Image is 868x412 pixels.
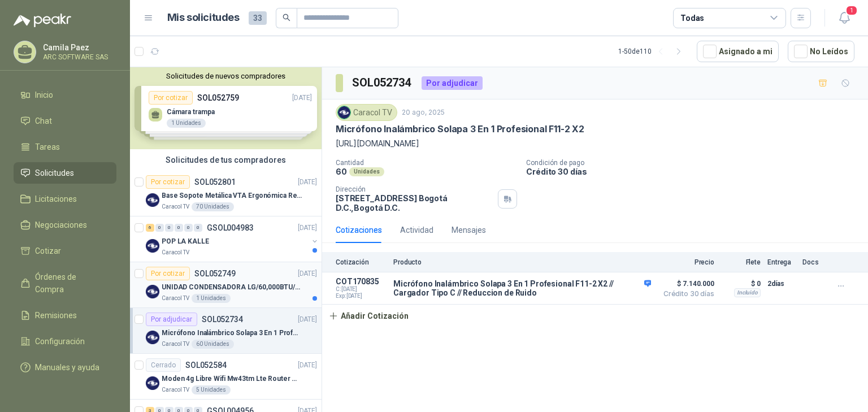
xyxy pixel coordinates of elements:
div: Mensajes [452,224,486,236]
p: Camila Paez [43,44,114,51]
span: Licitaciones [35,193,77,205]
p: Condición de pago [526,159,863,167]
div: Todas [680,12,704,24]
div: Caracol TV [336,104,397,121]
a: Manuales y ayuda [14,357,116,378]
div: 6 [146,224,154,232]
a: Licitaciones [14,188,116,210]
img: Company Logo [146,239,159,253]
p: Dirección [336,185,493,193]
div: Por adjudicar [146,313,197,326]
div: 0 [155,224,164,232]
p: SOL052734 [202,315,243,323]
p: [DATE] [298,314,317,325]
p: [DATE] [298,223,317,233]
div: 0 [184,224,193,232]
a: Órdenes de Compra [14,266,116,300]
div: Cerrado [146,358,181,372]
p: Entrega [767,258,796,266]
img: Company Logo [146,285,159,298]
div: Unidades [349,167,384,176]
p: Cantidad [336,159,517,167]
span: $ 7.140.000 [658,277,714,290]
p: Caracol TV [162,294,189,303]
p: $ 0 [721,277,761,290]
button: Solicitudes de nuevos compradores [134,72,317,80]
div: Por adjudicar [422,76,483,90]
a: Tareas [14,136,116,158]
button: No Leídos [788,41,854,62]
span: 1 [845,5,858,16]
a: Solicitudes [14,162,116,184]
p: [DATE] [298,177,317,188]
p: SOL052749 [194,270,236,277]
div: 0 [165,224,173,232]
div: 5 Unidades [192,385,231,394]
a: CerradoSOL052584[DATE] Company LogoModen 4g Libre Wifi Mw43tm Lte Router Móvil Internet 5ghzCarac... [130,354,322,400]
p: Moden 4g Libre Wifi Mw43tm Lte Router Móvil Internet 5ghz [162,374,302,384]
p: Caracol TV [162,202,189,211]
img: Company Logo [146,376,159,390]
div: 60 Unidades [192,340,234,349]
a: Inicio [14,84,116,106]
span: C: [DATE] [336,286,387,293]
span: Chat [35,115,52,127]
div: Incluido [734,288,761,297]
div: 1 Unidades [192,294,231,303]
a: Por cotizarSOL052749[DATE] Company LogoUNIDAD CONDENSADORA LG/60,000BTU/220V/R410A: ICaracol TV1 ... [130,262,322,308]
p: Producto [393,258,651,266]
div: Cotizaciones [336,224,382,236]
p: Micrófono Inalámbrico Solapa 3 En 1 Profesional F11-2 X2 [336,123,584,135]
span: Solicitudes [35,167,74,179]
span: Cotizar [35,245,61,257]
p: COT170835 [336,277,387,286]
p: Caracol TV [162,340,189,349]
p: Flete [721,258,761,266]
p: 20 ago, 2025 [402,107,445,118]
div: Solicitudes de nuevos compradoresPor cotizarSOL052759[DATE] Cámara trampa1 UnidadesPor cotizarSOL... [130,67,322,149]
p: SOL052801 [194,178,236,186]
p: GSOL004983 [207,224,254,232]
span: Tareas [35,141,60,153]
p: Crédito 30 días [526,167,863,176]
span: Manuales y ayuda [35,361,99,374]
a: Cotizar [14,240,116,262]
p: POP LA KALLE [162,236,209,247]
p: UNIDAD CONDENSADORA LG/60,000BTU/220V/R410A: I [162,282,302,293]
span: Órdenes de Compra [35,271,106,296]
p: Caracol TV [162,385,189,394]
div: Por cotizar [146,175,190,189]
p: 60 [336,167,347,176]
p: SOL052584 [185,361,227,369]
p: [URL][DOMAIN_NAME] [336,137,854,150]
div: 0 [175,224,183,232]
button: Añadir Cotización [322,305,415,327]
p: [DATE] [298,360,317,371]
a: Por cotizarSOL052801[DATE] Company LogoBase Sopote Metálica VTA Ergonómica Retráctil para Portáti... [130,171,322,216]
div: 1 - 50 de 110 [618,42,688,60]
span: Remisiones [35,309,77,322]
h1: Mis solicitudes [167,10,240,26]
a: Remisiones [14,305,116,326]
a: 6 0 0 0 0 0 GSOL004983[DATE] Company LogoPOP LA KALLECaracol TV [146,221,319,257]
a: Configuración [14,331,116,352]
p: ARC SOFTWARE SAS [43,54,114,60]
span: 33 [249,11,267,25]
span: Exp: [DATE] [336,293,387,300]
div: Solicitudes de tus compradores [130,149,322,171]
p: 2 días [767,277,796,290]
div: Actividad [400,224,433,236]
a: Chat [14,110,116,132]
h3: SOL052734 [352,74,413,92]
p: Base Sopote Metálica VTA Ergonómica Retráctil para Portátil [162,190,302,201]
img: Company Logo [338,106,350,119]
a: Por adjudicarSOL052734[DATE] Company LogoMicrófono Inalámbrico Solapa 3 En 1 Profesional F11-2 X2... [130,308,322,354]
p: [STREET_ADDRESS] Bogotá D.C. , Bogotá D.C. [336,193,493,212]
a: Negociaciones [14,214,116,236]
img: Logo peakr [14,14,71,27]
img: Company Logo [146,331,159,344]
div: 0 [194,224,202,232]
span: Negociaciones [35,219,87,231]
div: 70 Unidades [192,202,234,211]
p: Caracol TV [162,248,189,257]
